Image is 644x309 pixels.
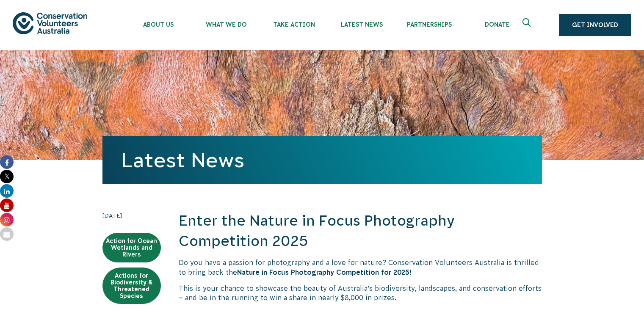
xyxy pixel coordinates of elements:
[179,258,542,277] p: Do you have a passion for photography and a love for nature? Conservation Volunteers Australia is...
[522,18,533,32] span: Expand search box
[260,21,328,28] span: Take Action
[517,15,538,35] button: Expand search box Close search box
[13,12,87,34] img: logo.svg
[463,21,531,28] span: Donate
[102,211,161,220] time: [DATE]
[179,284,542,303] p: This is your chance to showcase the beauty of Australia’s biodiversity, landscapes, and conservat...
[179,211,542,251] h2: Enter the Nature in Focus Photography Competition 2025
[102,233,161,262] a: Action for Ocean Wetlands and Rivers
[192,21,260,28] span: What We Do
[121,149,244,171] a: Latest News
[124,21,192,28] span: About Us
[395,21,463,28] span: Partnerships
[328,21,395,28] span: Latest News
[102,268,161,304] a: Actions for Biodiversity & Threatened Species
[237,268,409,276] strong: Nature in Focus Photography Competition for 2025
[559,14,631,36] a: Get Involved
